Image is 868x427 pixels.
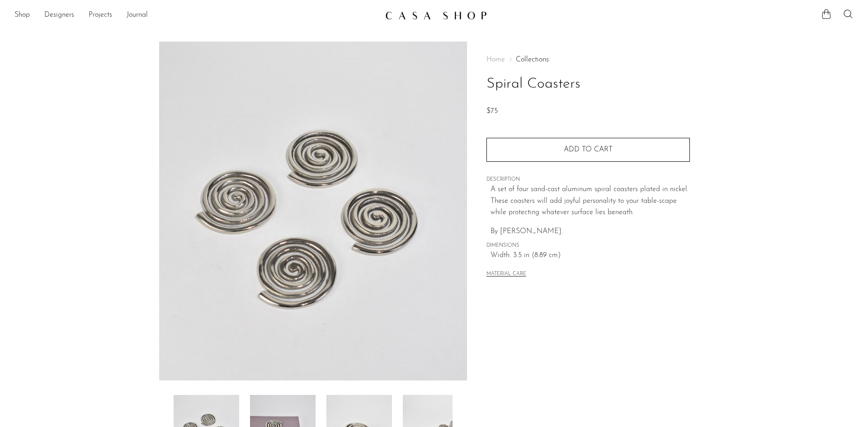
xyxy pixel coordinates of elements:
[14,8,378,23] ul: NEW HEADER MENU
[127,9,148,21] a: Journal
[491,250,690,262] span: Width: 3.5 in (8.89 cm)
[89,9,112,21] a: Projects
[486,73,690,96] h1: Spiral Coasters
[486,271,526,278] button: MATERIAL CARE
[516,56,549,63] a: Collections
[486,108,498,115] span: $75
[14,8,378,23] nav: Desktop navigation
[564,146,613,153] span: Add to cart
[44,9,74,21] a: Designers
[486,138,690,161] button: Add to cart
[486,242,690,250] span: DIMENSIONS
[491,186,689,216] span: A set of four sand-cast aluminum spiral coasters plated in nickel. These coasters will add joyful...
[486,176,690,184] span: DESCRIPTION
[491,228,563,235] span: By [PERSON_NAME].
[486,56,690,63] nav: Breadcrumbs
[159,42,467,380] img: Spiral Coasters
[14,9,30,21] a: Shop
[486,56,505,63] span: Home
